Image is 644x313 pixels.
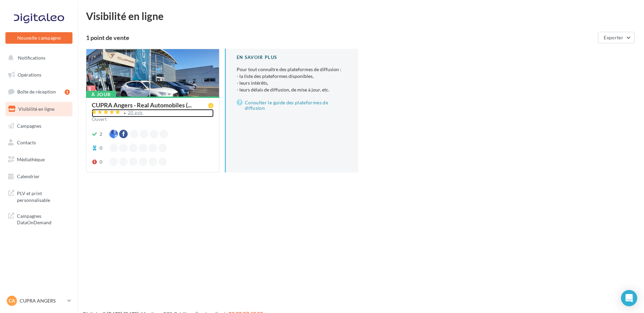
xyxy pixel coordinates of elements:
[18,55,45,61] span: Notifications
[621,290,637,306] div: Open Intercom Messenger
[237,54,347,61] div: En savoir plus
[20,297,65,304] p: CUPRA ANGERS
[17,123,41,128] span: Campagnes
[5,32,72,44] button: Nouvelle campagne
[92,109,214,117] a: 20 avis
[86,35,595,41] div: 1 point de vente
[65,89,70,95] div: 1
[86,91,116,98] div: À jour
[4,51,71,65] button: Notifications
[17,211,70,226] span: Campagnes DataOnDemand
[4,102,74,116] a: Visibilité en ligne
[4,209,74,229] a: Campagnes DataOnDemand
[9,297,15,304] span: CA
[237,86,347,93] li: - leurs délais de diffusion, de mise à jour, etc.
[237,80,347,86] li: - leurs intérêts,
[4,119,74,133] a: Campagnes
[4,152,74,167] a: Médiathèque
[604,35,623,40] span: Exporter
[4,135,74,150] a: Contacts
[4,169,74,184] a: Calendrier
[86,11,636,21] div: Visibilité en ligne
[598,32,635,43] button: Exporter
[18,106,55,112] span: Visibilité en ligne
[17,189,70,203] span: PLV et print personnalisable
[17,173,40,179] span: Calendrier
[18,72,41,78] span: Opérations
[5,294,72,307] a: CA CUPRA ANGERS
[237,99,347,112] a: Consulter le guide des plateformes de diffusion
[237,66,347,93] p: Pour tout connaître des plateformes de diffusion :
[92,102,192,108] span: CUPRA Angers - Real Automobiles (...
[92,116,107,122] span: Ouvert
[128,110,143,115] div: 20 avis
[17,140,36,145] span: Contacts
[4,84,74,99] a: Boîte de réception1
[4,68,74,82] a: Opérations
[4,186,74,206] a: PLV et print personnalisable
[100,159,102,165] div: 0
[17,89,56,95] span: Boîte de réception
[237,73,347,80] li: - la liste des plateformes disponibles,
[100,131,102,138] div: 2
[17,156,45,162] span: Médiathèque
[100,145,102,151] div: 0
